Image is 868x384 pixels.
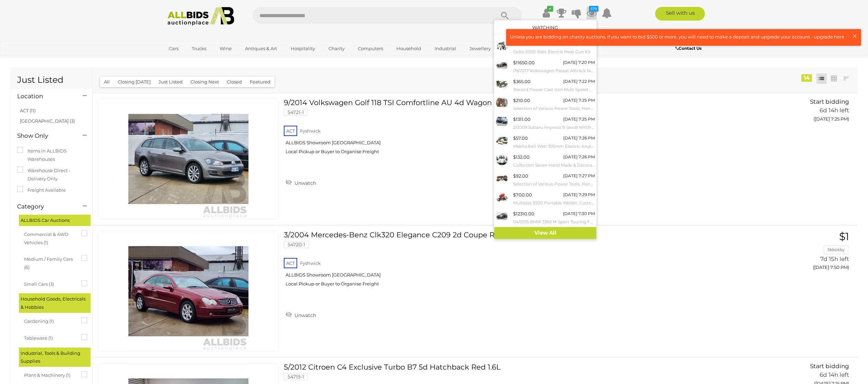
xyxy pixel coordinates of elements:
div: Industrial, Tools & Building Supplies [19,348,91,367]
a: $700.00 [DATE] 7:29 PM Multiplaz 3500 Portable Welder, Cutter, Solder, Brazer [494,189,597,208]
a: Hospitality [286,43,320,54]
span: Commercial & 4WD Vehicles (1) [24,229,76,247]
a: Start bidding 6d 14h left ([DATE] 7:25 PM) [736,99,851,125]
span: $700.00 [513,192,532,197]
label: Warehouse Direct - Delivery Only [17,167,85,183]
div: 14 [801,74,812,82]
a: 3/2004 Mercedes-Benz Clk320 Elegance C209 2d Coupe Red 3.2L 54720-1 ACT Fyshwick ALLBIDS Showroom... [289,231,725,292]
i: 579 [589,6,599,12]
a: 579 [587,7,597,19]
h4: Category [17,203,72,210]
img: 53934-60a.jpg [496,97,508,109]
span: Gardening (1) [24,316,76,325]
img: 54721-1a_ex.jpg [128,99,248,219]
span: $11650.00 [513,60,535,65]
span: $210.00 [513,98,530,103]
a: $12310.00 [DATE] 7:30 PM 04/2015 BMW 318d M-Sport Touring F31 MY15 4D Wagon Mineral Grey Metallic... [494,208,597,227]
a: [GEOGRAPHIC_DATA] [165,54,222,66]
div: Household Goods, Electricals & Hobbies [19,293,91,313]
a: Jewellery [465,43,495,54]
span: Medium / Family Cars (6) [24,253,76,271]
span: $1311.00 [513,116,531,122]
img: 54379-16a.jpg [496,40,508,52]
img: 54379-5a.jpg [496,134,508,146]
button: Featured [246,77,275,87]
div: [DATE] 7:26 PM [563,153,595,161]
small: Selection of Various Power Tools, Hand Tools and Hardware [513,180,595,188]
label: Freight Available [17,186,66,194]
small: 04/2015 BMW 318d M-Sport Touring F31 MY15 4D Wagon Mineral Grey Metallic Turbo 2.0L Diesel [513,218,595,226]
img: 54379-1a.jpg [496,78,508,90]
span: $1 [839,230,849,243]
a: $1 Skkokky 7d 15h left ([DATE] 7:50 PM) [736,231,851,274]
span: Tableware (1) [24,332,76,342]
img: 54014-1cn_ex.jpg [496,59,508,71]
img: 54720-1a_ex.jpg [128,231,248,351]
img: Allbids.com.au [164,7,238,26]
a: Contact Us [675,45,703,52]
a: ACT (11) [20,108,36,113]
i: ✔ [547,6,553,12]
img: 53934-59a.jpg [496,172,508,184]
a: Watching [532,25,558,30]
small: Collection Seven Hand Made & Decorated Studio Art Pottery Pears, Some with [PERSON_NAME] [513,161,595,169]
a: $210.00 [DATE] 7:25 PM Selection of Various Power Tools, Hand Tools and Hardware [494,95,597,114]
a: ✔ [541,7,552,19]
button: Closing [DATE] [114,77,155,87]
a: $1311.00 [DATE] 7:25 PM 2/2009 Subaru Impreza R (awd) MY09 5d Hatchback Black 2.0L [494,114,597,133]
a: 9/2014 Volkswagen Golf 118 TSI Comfortline AU 4d Wagon Grey 1.4L 54721-1 ACT Fyshwick ALLBIDS Sho... [289,99,725,160]
button: Closing Next [186,77,223,87]
span: $57.00 [513,135,528,141]
span: $12310.00 [513,211,534,216]
small: 2/2009 Subaru Impreza R (awd) MY09 5d Hatchback Black 2.0L [513,124,595,131]
a: $92.00 [DATE] 7:27 PM Selection of Various Power Tools, Hand Tools and Hardware [494,170,597,189]
span: Unwatch [293,312,316,318]
div: [DATE] 7:25 PM [563,97,595,104]
a: Computers [354,43,387,54]
span: $132.00 [513,154,530,160]
a: Industrial [430,43,461,54]
a: Unwatch [284,309,318,320]
small: Selection of Various Power Tools, Hand Tools and Hardware [513,105,595,112]
img: 53934-55a.jpg [496,191,508,203]
span: Small Cars (3) [24,279,76,288]
a: [GEOGRAPHIC_DATA] (3) [20,118,75,124]
span: Start bidding [810,363,849,370]
div: [DATE] 7:26 PM [563,134,595,142]
div: [DATE] 7:29 PM [563,191,595,199]
a: Sell with us [655,7,705,21]
a: $34.00 [DATE] 7:20 PM Ozito 2000 Watt Electric Heat Gun Kit [494,38,597,57]
a: $57.00 [DATE] 7:26 PM Makita 840 Watt 100mm Electric Angle Grinder [494,133,597,151]
a: $365.00 [DATE] 7:22 PM Record Power Cast Iron Multi Speed Mini Lathe [494,76,597,95]
h4: Show Only [17,133,72,139]
small: Makita 840 Watt 100mm Electric Angle Grinder [513,143,595,150]
button: Just Listed [154,77,187,87]
b: Contact Us [675,46,702,51]
div: ALLBIDS Car Auctions [19,215,91,226]
span: × [852,29,858,43]
a: Cars [165,43,183,54]
a: Wine [216,43,236,54]
small: 09/2017 Volkswagen Passat Alltrack 140 TDI (AWD) 3C MY17 4D Wagon Manganese Grey Metallic Turbo D... [513,67,595,75]
span: $92.00 [513,173,528,179]
a: Antiques & Art [241,43,282,54]
a: Household [392,43,426,54]
a: Unwatch [284,177,318,188]
div: [DATE] 7:27 PM [563,172,595,180]
h1: Just Listed [17,75,85,88]
span: $365.00 [513,79,531,84]
small: Record Power Cast Iron Multi Speed Mini Lathe [513,86,595,93]
a: View All [494,227,597,239]
div: [DATE] 7:25 PM [563,115,595,123]
div: [DATE] 7:30 PM [563,210,595,217]
span: Unwatch [293,180,316,186]
a: $11650.00 [DATE] 7:20 PM 09/2017 Volkswagen Passat Alltrack 140 TDI (AWD) 3C MY17 4D Wagon Mangan... [494,57,597,76]
label: Items in ALLBIDS Warehouses [17,147,85,163]
button: All [100,77,114,87]
small: Ozito 2000 Watt Electric Heat Gun Kit [513,48,595,56]
small: Multiplaz 3500 Portable Welder, Cutter, Solder, Brazer [513,199,595,207]
a: $132.00 [DATE] 7:26 PM Collection Seven Hand Made & Decorated Studio Art Pottery Pears, Some with... [494,151,597,170]
img: 54374-1av_ex.jpg [496,210,508,222]
img: 52661-39a.jpg [496,153,508,165]
div: [DATE] 7:22 PM [563,78,595,85]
